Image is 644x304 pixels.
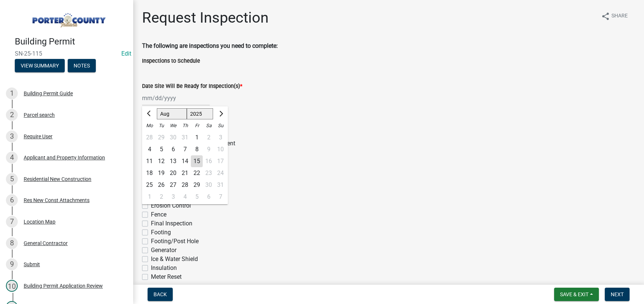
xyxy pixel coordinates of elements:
[187,108,213,119] select: Select year
[144,132,155,143] div: Monday, July 28, 2025
[144,179,155,191] div: Monday, August 25, 2025
[167,132,179,143] div: 30
[179,191,191,203] div: 4
[142,9,269,27] h1: Request Inspection
[595,9,634,23] button: shareShare
[179,120,191,132] div: Th
[191,143,203,155] div: 8
[167,167,179,179] div: Wednesday, August 20, 2025
[15,8,121,29] img: Porter County, Indiana
[179,179,191,191] div: Thursday, August 28, 2025
[611,12,628,21] span: Share
[155,167,167,179] div: 19
[151,219,192,228] label: Final Inspection
[179,132,191,143] div: 31
[15,50,118,57] span: SN-25-115
[6,258,18,270] div: 9
[6,173,18,185] div: 5
[191,155,203,167] div: 15
[155,191,167,203] div: Tuesday, September 2, 2025
[179,155,191,167] div: Thursday, August 14, 2025
[142,59,200,64] label: Inspections to Schedule
[155,132,167,143] div: 29
[6,194,18,206] div: 6
[6,130,18,142] div: 3
[151,264,177,272] label: Insulation
[179,167,191,179] div: Thursday, August 21, 2025
[560,291,589,297] span: Save & Exit
[24,155,105,160] div: Applicant and Property Information
[605,288,630,301] button: Next
[6,280,18,292] div: 10
[167,167,179,179] div: 20
[155,132,167,143] div: Tuesday, July 29, 2025
[144,167,155,179] div: Monday, August 18, 2025
[142,42,278,49] strong: The following are inspections you need to complete:
[179,179,191,191] div: 28
[191,167,203,179] div: Friday, August 22, 2025
[121,50,131,57] wm-modal-confirm: Edit Application Number
[144,191,155,203] div: Monday, September 1, 2025
[121,50,131,57] a: Edit
[155,179,167,191] div: Tuesday, August 26, 2025
[179,143,191,155] div: 7
[24,262,40,267] div: Submit
[167,143,179,155] div: Wednesday, August 6, 2025
[167,143,179,155] div: 6
[24,219,55,224] div: Location Map
[24,176,91,182] div: Residential New Construction
[144,132,155,143] div: 28
[167,120,179,132] div: We
[24,241,68,246] div: General Contractor
[167,179,179,191] div: 27
[68,63,96,69] wm-modal-confirm: Notes
[6,152,18,163] div: 4
[15,63,65,69] wm-modal-confirm: Summary
[6,216,18,228] div: 7
[24,198,90,203] div: Res New Const Attachments
[6,109,18,121] div: 2
[157,108,187,119] select: Select month
[191,167,203,179] div: 22
[554,288,599,301] button: Save & Exit
[167,155,179,167] div: 13
[144,155,155,167] div: 11
[179,132,191,143] div: Thursday, July 31, 2025
[145,108,154,120] button: Previous month
[167,179,179,191] div: Wednesday, August 27, 2025
[155,155,167,167] div: Tuesday, August 12, 2025
[155,143,167,155] div: Tuesday, August 5, 2025
[148,288,173,301] button: Back
[215,120,226,132] div: Su
[142,90,210,106] input: mm/dd/yyyy
[151,281,224,290] label: Pad or Pier Inst / Tie-Downs
[191,191,203,203] div: Friday, September 5, 2025
[167,191,179,203] div: Wednesday, September 3, 2025
[151,237,199,246] label: Footing/Post Hole
[15,36,127,47] h4: Building Permit
[167,155,179,167] div: Wednesday, August 13, 2025
[154,291,167,297] span: Back
[167,132,179,143] div: Wednesday, July 30, 2025
[601,12,610,21] i: share
[191,143,203,155] div: Friday, August 8, 2025
[15,59,65,72] button: View Summary
[144,143,155,155] div: 4
[151,272,182,281] label: Meter Reset
[24,91,73,96] div: Building Permit Guide
[151,210,166,219] label: Fence
[216,108,225,120] button: Next month
[144,120,155,132] div: Mo
[155,143,167,155] div: 5
[144,167,155,179] div: 18
[179,143,191,155] div: Thursday, August 7, 2025
[179,191,191,203] div: Thursday, September 4, 2025
[191,120,203,132] div: Fr
[191,132,203,143] div: Friday, August 1, 2025
[144,179,155,191] div: 25
[155,167,167,179] div: Tuesday, August 19, 2025
[203,120,215,132] div: Sa
[191,179,203,191] div: 29
[191,132,203,143] div: 1
[144,143,155,155] div: Monday, August 4, 2025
